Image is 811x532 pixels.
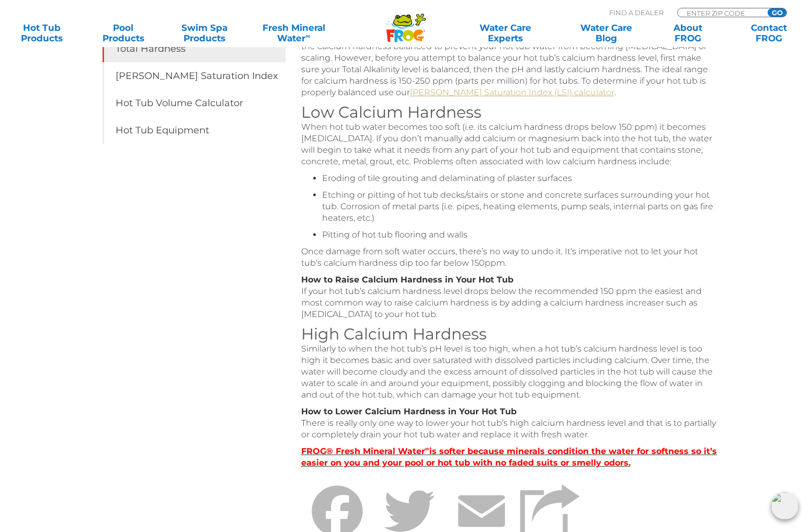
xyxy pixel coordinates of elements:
li: Pitting of hot tub flooring and walls [322,229,719,241]
h3: Low Calcium Hardness [301,104,719,121]
input: Zip Code Form [686,8,756,17]
a: Hot Tub Volume Calculator [102,89,285,117]
h3: High Calcium Hardness [301,325,719,343]
a: FROG® Fresh Mineral Water∞is softer because minerals condition the water for softness so it’s eas... [301,446,717,468]
a: Water CareBlog [575,22,638,43]
sup: ∞ [425,445,430,452]
p: If your hot tub’s calcium hardness level drops below the recommended 150 ppm the easiest and most... [301,274,719,320]
img: openIcon [771,492,798,519]
a: Swim SpaProducts [173,22,236,43]
strong: FROG® Fresh Mineral Water is softer because minerals condition the water for softness so it’s eas... [301,446,717,468]
li: Eroding of tile grouting and delaminating of plaster surfaces [322,173,719,184]
a: Hot TubProducts [10,22,74,43]
p: When hot tub water becomes too soft (i.e. its calcium hardness drops below 150 ppm) it becomes [M... [301,121,719,167]
sup: ∞ [305,32,310,40]
input: GO [768,8,786,17]
a: ContactFROG [737,22,801,43]
a: Hot Tub Equipment [102,117,285,144]
a: [PERSON_NAME] Saturation Index [102,62,285,89]
a: Total Hardness [102,35,285,62]
p: Similarly to when the hot tub’s pH level is too high, when a hot tub’s calcium hardness level is ... [301,343,719,401]
p: There is really only one way to lower your hot tub’s high calcium hardness level and that is to p... [301,406,719,440]
p: Find A Dealer [609,8,664,17]
a: PoolProducts [92,22,155,43]
a: [PERSON_NAME] Saturation Index (LSI) calculator [410,87,614,97]
a: Fresh MineralWater∞ [254,22,333,43]
strong: How to Lower Calcium Hardness in Your Hot Tub [301,406,517,416]
p: Once damage from soft water occurs, there’s no way to undo it. It’s imperative not to let your ho... [301,246,719,269]
a: AboutFROG [656,22,719,43]
strong: How to Raise Calcium Hardness in Your Hot Tub [301,275,513,285]
a: Water CareExperts [454,22,556,43]
li: Etching or pitting of hot tub decks/stairs or stone and concrete surfaces surrounding your hot tu... [322,189,719,224]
